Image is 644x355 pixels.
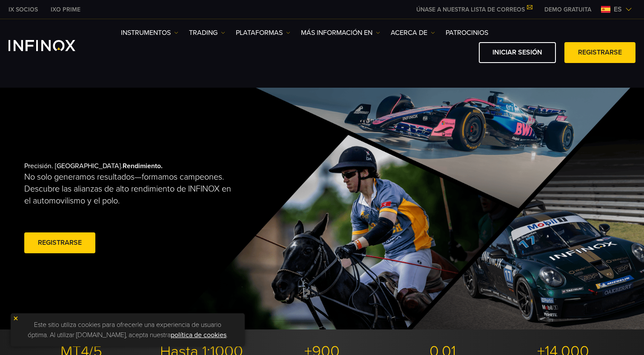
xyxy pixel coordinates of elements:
[171,331,226,339] a: política de cookies
[121,28,178,38] a: Instrumentos
[24,171,239,207] p: No solo generamos resultados—formamos campeones. Descubre las alianzas de alto rendimiento de INF...
[301,28,380,38] a: Más información en
[24,148,292,269] div: Precisión. [GEOGRAPHIC_DATA].
[479,42,556,63] a: Iniciar sesión
[15,318,240,342] p: Este sitio utiliza cookies para ofrecerle una experiencia de usuario óptima. Al utilizar [DOMAIN_...
[2,5,44,14] a: INFINOX
[236,28,290,38] a: PLATAFORMAS
[446,28,488,38] a: Patrocinios
[24,232,95,253] a: Registrarse
[410,6,538,13] a: ÚNASE A NUESTRA LISTA DE CORREOS
[391,28,435,38] a: ACERCA DE
[610,4,625,14] span: es
[13,315,19,321] img: yellow close icon
[538,5,598,14] a: INFINOX MENU
[9,40,95,51] a: INFINOX Logo
[564,42,635,63] a: Registrarse
[123,162,163,170] strong: Rendimiento.
[189,28,225,38] a: TRADING
[44,5,87,14] a: INFINOX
